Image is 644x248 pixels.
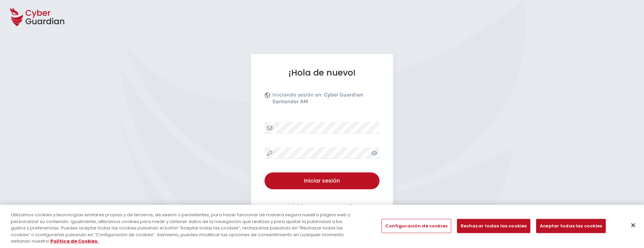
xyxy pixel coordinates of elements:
div: Utilizamos cookies y tecnologías similares propias y de terceros, de sesión o persistentes, para ... [11,212,354,245]
div: Iniciar sesión [270,177,374,185]
p: Iniciando sesión en: [272,91,378,108]
a: Más información sobre su privacidad, se abre en una nueva pestaña [50,238,99,244]
button: Iniciar sesión [264,172,379,189]
b: Cyber Guardian Santander AM [272,91,363,105]
button: Configuración de cookies, Abre el cuadro de diálogo del centro de preferencias. [382,219,451,233]
button: Rechazar todas las cookies [457,219,530,233]
a: ¿Olvidaste tu contraseña? [264,203,379,211]
h1: ¡Hola de nuevo! [264,67,379,78]
button: Cerrar [626,218,641,233]
button: Aceptar todas las cookies [536,219,606,233]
